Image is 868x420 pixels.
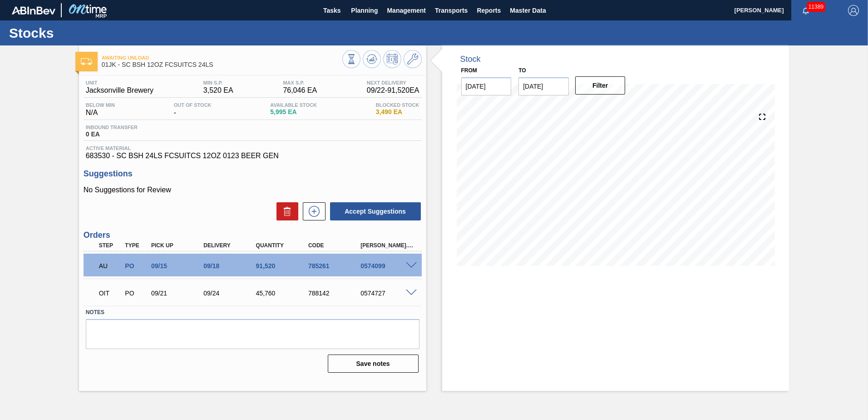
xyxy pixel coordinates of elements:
span: Master Data [510,5,546,16]
span: Below Min [86,102,115,108]
div: 785261 [306,262,365,270]
div: 91,520 [254,262,312,270]
label: to [518,67,526,74]
div: 788142 [306,290,365,297]
button: Update Chart [363,50,381,68]
label: From [461,67,477,74]
span: Planning [351,5,378,16]
span: Awaiting Unload [102,55,342,60]
span: Out Of Stock [174,102,212,108]
input: mm/dd/yyyy [518,77,569,95]
span: Management [387,5,426,16]
button: Stocks Overview [342,50,360,68]
div: Step [97,242,124,249]
span: 5,995 EA [270,109,317,115]
span: 01JK - SC BSH 12OZ FCSUITCS 24LS [102,61,342,68]
h1: Stocks [9,28,170,38]
div: Type [123,242,150,249]
span: Next Delivery [367,80,419,85]
img: Logout [848,5,859,16]
button: Notifications [791,4,820,17]
span: 3,520 EA [203,86,233,95]
p: OIT [99,290,122,297]
button: Accept Suggestions [330,202,421,220]
h3: Orders [84,230,422,240]
h3: Suggestions [84,169,422,179]
span: Reports [477,5,501,16]
span: MAX S.P. [283,80,317,85]
span: 683530 - SC BSH 24LS FCSUITCS 12OZ 0123 BEER GEN [86,152,419,160]
div: Accept Suggestions [325,201,422,221]
div: 0574727 [358,290,417,297]
span: Available Stock [270,102,317,108]
div: Code [306,242,365,249]
p: AU [99,262,122,270]
span: 09/22 - 91,520 EA [367,86,419,95]
p: No Suggestions for Review [84,186,422,194]
div: 09/18/2025 [201,262,260,270]
div: 09/21/2025 [149,290,207,297]
div: 09/24/2025 [201,290,260,297]
span: Jacksonville Brewery [86,86,153,95]
input: mm/dd/yyyy [461,77,512,95]
span: Inbound Transfer [86,125,138,130]
button: Schedule Inventory [383,50,401,68]
div: Purchase order [123,290,150,297]
label: Notes [86,306,419,319]
span: 3,490 EA [376,109,419,115]
span: 76,046 EA [283,86,317,95]
div: 45,760 [254,290,312,297]
span: Tasks [322,5,342,16]
div: Awaiting Unload [97,256,124,276]
div: Purchase order [123,262,150,270]
div: Pick up [149,242,207,249]
div: N/A [84,102,117,117]
div: Delete Suggestions [272,202,298,220]
div: [PERSON_NAME]. ID [358,242,417,249]
span: 11389 [807,2,825,12]
div: - [172,102,214,117]
div: 09/15/2025 [149,262,207,270]
button: Save notes [328,355,419,373]
div: 0574099 [358,262,417,270]
div: Quantity [254,242,312,249]
div: Stock [460,55,481,64]
span: Transports [435,5,468,16]
div: Order in transit [97,283,124,303]
span: 0 EA [86,131,138,138]
span: Unit [86,80,153,85]
span: Blocked Stock [376,102,419,108]
button: Filter [575,76,626,95]
span: Active Material [86,145,419,151]
img: TNhmsLtSVTkK8tSr43FrP2fwEKptu5GPRR3wAAAABJRU5ErkJggg== [12,6,55,15]
button: Go to Master Data / General [404,50,422,68]
img: Ícone [81,58,92,65]
span: MIN S.P. [203,80,233,85]
div: New suggestion [298,202,325,220]
div: Delivery [201,242,260,249]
